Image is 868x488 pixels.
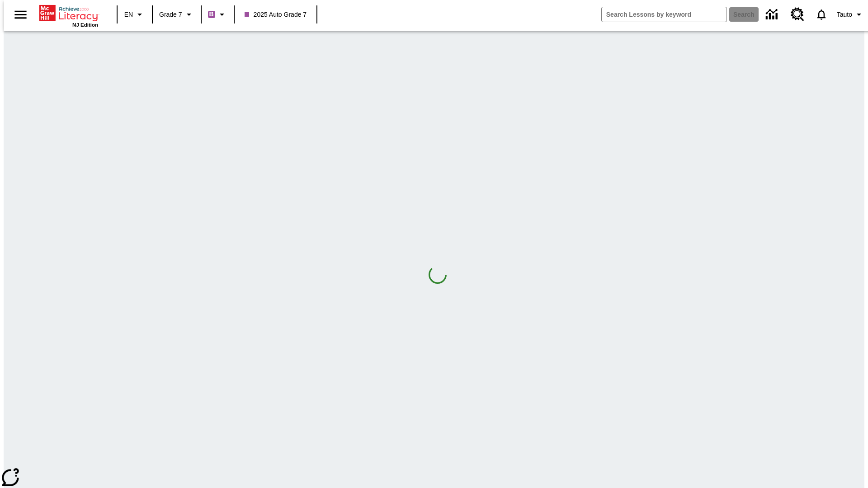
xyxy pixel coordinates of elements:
[785,2,810,27] a: Resource Center, Will open in new tab
[159,10,182,19] span: Grade 7
[7,1,34,28] button: Open side menu
[760,2,785,27] a: Data Center
[833,6,868,23] button: Profile/Settings
[72,22,98,28] span: NJ Edition
[810,3,833,26] a: Notifications
[124,10,133,19] span: EN
[837,10,852,19] span: Tauto
[120,6,149,23] button: Language: EN, Select a language
[245,10,307,19] span: 2025 Auto Grade 7
[602,7,726,22] input: search field
[156,6,198,23] button: Grade: Grade 7, Select a grade
[209,9,214,20] span: B
[204,6,231,23] button: Boost Class color is purple. Change class color
[39,3,98,28] div: Home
